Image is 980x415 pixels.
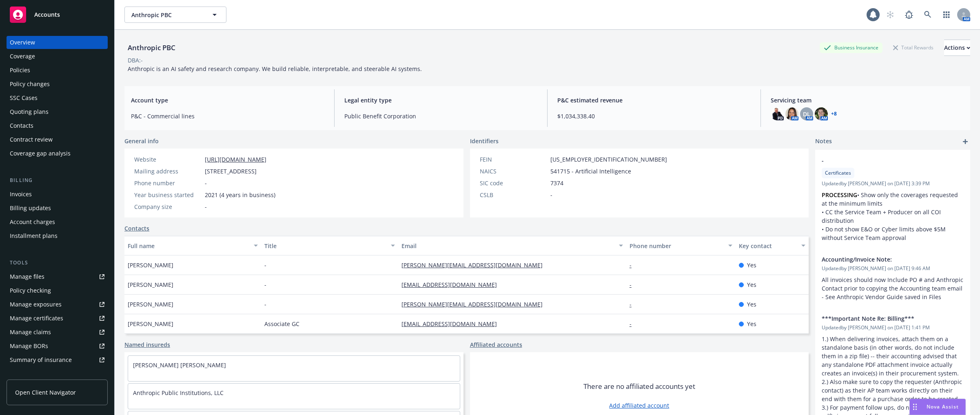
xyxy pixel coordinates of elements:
span: Open Client Navigator [15,388,76,397]
span: [STREET_ADDRESS] [205,167,257,175]
span: There are no affiliated accounts yet [583,382,695,391]
span: - [205,179,207,187]
span: - [264,261,266,269]
a: SSC Cases [7,91,108,104]
a: Contacts [7,119,108,132]
div: Total Rewards [889,42,938,53]
strong: PROCESSING [822,191,857,199]
a: - [630,320,638,328]
span: [PERSON_NAME] [128,280,173,289]
span: - [822,156,942,165]
a: Named insureds [124,340,170,349]
span: 7374 [550,179,563,187]
div: Anthropic PBC [124,42,179,53]
div: Policy changes [10,78,50,91]
span: Account type [131,96,324,104]
a: Account charges [7,215,108,229]
a: Search [920,7,936,23]
a: Installment plans [7,229,108,242]
a: Manage claims [7,326,108,339]
div: DBA: - [128,56,143,64]
div: Title [264,242,386,250]
a: - [630,300,638,308]
div: Tools [7,259,108,267]
div: Phone number [630,242,723,250]
span: P&C estimated revenue [557,96,751,104]
div: Manage exposures [10,298,62,311]
span: Certificates [825,169,851,177]
a: Manage exposures [7,298,108,311]
a: [EMAIL_ADDRESS][DOMAIN_NAME] [401,320,503,328]
button: Actions [944,40,970,56]
span: ***Important Note Re: Billing*** [822,314,942,323]
a: [URL][DOMAIN_NAME] [205,155,266,163]
span: Public Benefit Corporation [344,112,538,120]
span: Updated by [PERSON_NAME] on [DATE] 9:46 AM [822,265,964,272]
span: [PERSON_NAME] [128,261,173,269]
span: 2021 (4 years in business) [205,191,275,199]
a: Policies [7,64,108,77]
div: Company size [134,202,202,211]
a: Start snowing [882,7,898,23]
button: Phone number [626,236,736,255]
span: Anthropic PBC [131,11,202,19]
a: Policy checking [7,284,108,297]
a: Coverage gap analysis [7,147,108,160]
div: CSLB [480,191,547,199]
img: photo [815,107,828,120]
div: Full name [128,242,249,250]
div: Overview [10,36,35,49]
a: Manage certificates [7,312,108,325]
a: [EMAIL_ADDRESS][DOMAIN_NAME] [401,281,503,289]
a: Manage BORs [7,340,108,353]
span: DL [803,110,810,118]
div: Invoices [10,188,32,201]
div: Quoting plans [10,105,49,118]
a: Contract review [7,133,108,146]
div: Coverage [10,50,35,63]
img: photo [785,107,798,120]
span: Updated by [PERSON_NAME] on [DATE] 1:41 PM [822,324,964,331]
span: - [264,300,266,308]
a: Accounts [7,3,108,26]
span: [PERSON_NAME] [128,300,173,308]
a: Anthropic Public Institutions, LLC [133,389,224,397]
div: Summary of insurance [10,353,72,366]
button: Key contact [736,236,809,255]
div: Manage files [10,270,44,283]
a: Policy changes [7,78,108,91]
div: Account charges [10,215,55,229]
a: Quoting plans [7,105,108,118]
div: Manage claims [10,326,51,339]
div: Contacts [10,119,33,132]
a: Contacts [124,224,149,233]
a: Summary of insurance [7,353,108,366]
a: [PERSON_NAME][EMAIL_ADDRESS][DOMAIN_NAME] [401,261,549,269]
span: General info [124,137,159,145]
div: Website [134,155,202,164]
img: photo [771,107,784,120]
p: • Show only the coverages requested at the minimum limits • CC the Service Team + Producer on all... [822,191,964,242]
div: Business Insurance [820,42,882,53]
a: [PERSON_NAME][EMAIL_ADDRESS][DOMAIN_NAME] [401,300,549,308]
a: +8 [831,111,837,116]
div: SSC Cases [10,91,38,104]
div: Accounting/Invoice Note:Updatedby [PERSON_NAME] on [DATE] 9:46 AMAll invoices should now Include ... [815,249,970,308]
span: Nova Assist [927,403,959,410]
div: -CertificatesUpdatedby [PERSON_NAME] on [DATE] 3:39 PMPROCESSING• Show only the coverages request... [815,150,970,249]
span: Updated by [PERSON_NAME] on [DATE] 3:39 PM [822,180,964,187]
div: Year business started [134,191,202,199]
a: Add affiliated account [609,401,669,410]
div: Billing updates [10,202,51,215]
span: Yes [747,280,756,289]
span: Servicing team [771,96,964,104]
div: Manage BORs [10,340,48,353]
span: - [205,202,207,211]
span: Yes [747,320,756,328]
span: [PERSON_NAME] [128,320,173,328]
button: Title [261,236,398,255]
div: Contract review [10,133,53,146]
span: 541715 - Artificial Intelligence [550,167,631,175]
span: Anthropic is an AI safety and research company. We build reliable, interpretable, and steerable A... [128,65,422,73]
